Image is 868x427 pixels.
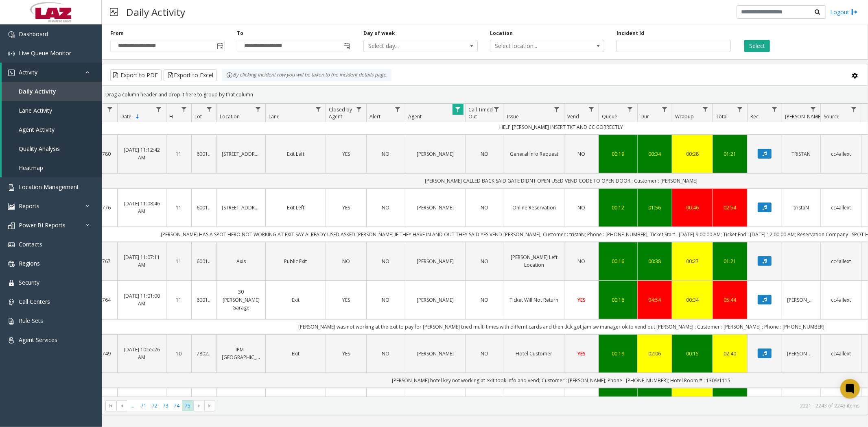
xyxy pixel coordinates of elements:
[808,104,819,115] a: Parker Filter Menu
[19,164,43,172] span: Heatmap
[2,63,102,82] a: Activity
[659,104,670,115] a: Dur Filter Menu
[718,296,742,304] a: 05:44
[160,400,171,411] span: Page 73
[569,257,594,265] a: NO
[677,257,708,265] a: 00:27
[342,204,350,211] span: YES
[226,72,233,78] img: infoIcon.svg
[2,101,102,120] a: Lane Activity
[19,336,57,344] span: Agent Services
[197,296,212,304] a: 600156
[342,150,350,157] span: YES
[271,296,321,304] a: Exit
[372,204,400,211] a: NO
[19,240,42,248] span: Contacts
[19,107,52,114] span: Lane Activity
[102,87,868,102] div: Drag a column header and drop it here to group by that column
[826,257,856,265] a: cc4allext
[19,68,37,76] span: Activity
[750,113,760,120] span: Rec.
[271,204,321,211] a: Exit Left
[602,113,617,120] span: Queue
[271,150,321,158] a: Exit Left
[19,87,56,95] span: Daily Activity
[785,113,822,120] span: [PERSON_NAME]
[578,150,586,157] span: NO
[197,204,212,211] a: 600125
[19,30,48,38] span: Dashboard
[8,337,15,344] img: 'icon'
[677,204,708,211] a: 00:46
[410,350,460,357] a: [PERSON_NAME]
[578,258,586,265] span: NO
[171,296,186,304] a: 11
[364,40,455,52] span: Select day...
[2,120,102,139] a: Agent Activity
[222,204,260,211] a: [STREET_ADDRESS]
[253,104,264,115] a: Location Filter Menu
[19,126,55,133] span: Agent Activity
[105,400,116,412] span: Go to the first page
[392,104,403,115] a: Alert Filter Menu
[787,204,816,211] a: tristaN
[700,104,711,115] a: Wrapup Filter Menu
[119,403,125,409] span: Go to the previous page
[331,296,361,304] a: YES
[569,150,594,158] a: NO
[604,204,632,211] div: 00:12
[604,350,632,357] div: 00:19
[735,104,746,115] a: Total Filter Menu
[569,204,594,211] a: NO
[507,113,519,120] span: Issue
[8,280,15,286] img: 'icon'
[179,104,190,115] a: H Filter Menu
[122,346,161,361] a: [DATE] 10:55:26 AM
[222,69,391,81] div: By clicking Incident row you will be taken to the incident details page.
[604,296,632,304] a: 00:16
[197,150,212,158] a: 600125
[108,403,114,409] span: Go to the first page
[718,257,742,265] a: 01:21
[331,350,361,357] a: YES
[408,113,422,120] span: Agent
[569,350,594,357] a: YES
[848,104,859,115] a: Source Filter Menu
[110,30,124,37] label: From
[8,318,15,325] img: 'icon'
[342,350,350,357] span: YES
[8,261,15,267] img: 'icon'
[153,104,164,115] a: Date Filter Menu
[171,400,182,411] span: Page 74
[110,69,162,81] button: Export to PDF
[342,296,350,303] span: YES
[197,350,212,357] a: 780280
[567,113,579,120] span: Vend
[677,350,708,357] div: 00:15
[102,104,868,396] div: Data table
[643,350,667,357] a: 02:06
[453,104,464,115] a: Agent Filter Menu
[8,31,15,38] img: 'icon'
[2,139,102,158] a: Quality Analysis
[625,104,636,115] a: Queue Filter Menu
[643,296,667,304] a: 04:54
[120,113,131,120] span: Date
[410,296,460,304] a: [PERSON_NAME]
[677,296,708,304] a: 00:34
[491,104,502,115] a: Call Timed Out Filter Menu
[127,400,138,411] span: Page 70
[643,204,667,211] div: 01:56
[604,257,632,265] div: 00:16
[182,400,193,411] span: Page 75
[19,145,60,152] span: Quality Analysis
[509,253,559,269] a: [PERSON_NAME] Left Location
[718,204,742,211] a: 02:54
[826,296,856,304] a: cc4allext
[19,202,39,210] span: Reports
[363,30,395,37] label: Day of week
[215,40,224,52] span: Toggle popup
